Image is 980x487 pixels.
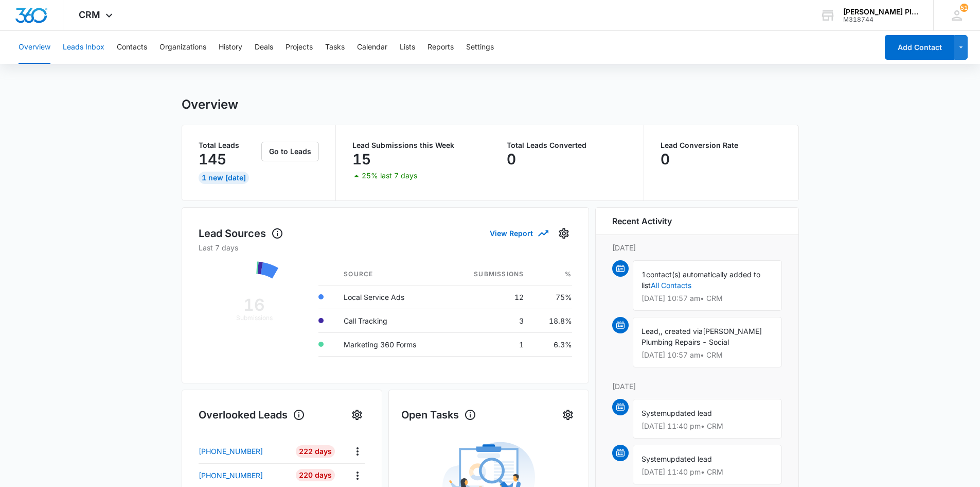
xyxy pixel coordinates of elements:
[349,443,365,459] button: Actions
[261,142,319,161] button: Go to Leads
[642,455,667,463] span: System
[79,9,100,20] span: CRM
[357,31,387,64] button: Calendar
[199,470,289,481] a: [PHONE_NUMBER]
[448,309,532,332] td: 3
[532,263,572,286] th: %
[642,327,661,335] span: Lead,
[159,31,206,64] button: Organizations
[261,147,319,156] a: Go to Leads
[661,151,670,167] p: 0
[490,224,547,242] button: View Report
[556,225,572,242] button: Settings
[335,263,448,286] th: Source
[199,470,263,481] p: [PHONE_NUMBER]
[642,270,760,290] span: contact(s) automatically added to list
[199,172,249,184] div: 1 New [DATE]
[960,4,968,12] span: 51
[199,151,226,167] p: 145
[642,270,646,279] span: 1
[532,309,572,332] td: 18.8%
[448,285,532,309] td: 12
[286,31,313,64] button: Projects
[466,31,494,64] button: Settings
[642,295,773,302] p: [DATE] 10:57 am • CRM
[296,469,335,481] div: 220 Days
[352,142,473,149] p: Lead Submissions this Week
[335,285,448,309] td: Local Service Ads
[448,332,532,356] td: 1
[19,31,50,64] button: Overview
[335,332,448,356] td: Marketing 360 Forms
[349,467,365,483] button: Actions
[349,407,365,423] button: Settings
[335,309,448,332] td: Call Tracking
[885,35,954,60] button: Add Contact
[612,381,782,392] p: [DATE]
[401,407,476,423] h1: Open Tasks
[507,151,516,167] p: 0
[532,332,572,356] td: 6.3%
[843,8,918,16] div: account name
[296,445,335,458] div: 222 Days
[199,142,260,149] p: Total Leads
[255,31,273,64] button: Deals
[642,468,773,476] p: [DATE] 11:40 pm • CRM
[199,226,283,241] h1: Lead Sources
[612,215,672,227] h6: Recent Activity
[612,242,782,253] p: [DATE]
[352,151,371,167] p: 15
[642,423,773,430] p: [DATE] 11:40 pm • CRM
[400,31,415,64] button: Lists
[182,97,238,112] h1: Overview
[667,409,712,417] span: updated lead
[843,16,918,23] div: account id
[362,172,417,179] p: 25% last 7 days
[199,242,572,253] p: Last 7 days
[325,31,345,64] button: Tasks
[642,351,773,359] p: [DATE] 10:57 am • CRM
[219,31,242,64] button: History
[199,446,263,457] p: [PHONE_NUMBER]
[507,142,628,149] p: Total Leads Converted
[532,285,572,309] td: 75%
[960,4,968,12] div: notifications count
[199,446,289,457] a: [PHONE_NUMBER]
[651,281,691,290] a: All Contacts
[560,407,576,423] button: Settings
[661,142,782,149] p: Lead Conversion Rate
[448,263,532,286] th: Submissions
[642,409,667,417] span: System
[117,31,147,64] button: Contacts
[199,407,305,423] h1: Overlooked Leads
[427,31,454,64] button: Reports
[63,31,104,64] button: Leads Inbox
[667,455,712,463] span: updated lead
[661,327,703,335] span: , created via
